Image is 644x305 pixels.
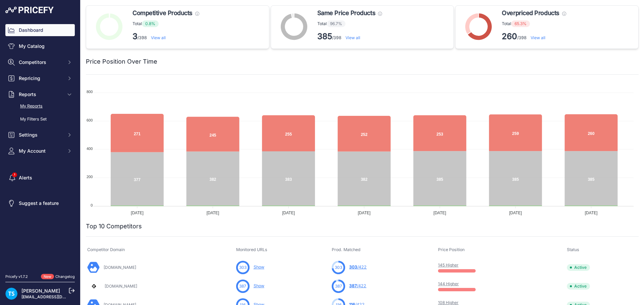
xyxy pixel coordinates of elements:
span: Same Price Products [317,8,375,18]
a: [DOMAIN_NAME] [104,265,136,270]
button: My Account [5,145,75,157]
a: My Reports [5,100,75,112]
span: Monitored URLs [236,247,267,252]
tspan: 400 [87,147,93,151]
span: My Account [19,148,63,154]
span: Overpriced Products [502,8,559,18]
button: Repricing [5,72,75,84]
tspan: [DATE] [131,211,144,215]
a: Show [254,264,264,270]
h2: Top 10 Competitors [86,222,142,231]
p: /398 [502,31,566,42]
tspan: 0 [91,203,93,207]
a: 145 Higher [438,262,459,268]
button: Settings [5,129,75,141]
a: [DOMAIN_NAME] [105,284,137,289]
span: Repricing [19,75,63,82]
tspan: [DATE] [509,211,522,215]
a: 387/422 [349,283,366,288]
strong: 260 [502,31,517,41]
p: Total [132,20,199,27]
img: Pricefy Logo [5,7,54,13]
span: 96.7% [327,20,345,27]
span: Active [567,283,590,290]
span: Active [567,264,590,271]
a: 144 Higher [438,281,459,286]
span: 303 [239,264,247,271]
span: Competitor Domain [87,247,125,252]
tspan: 200 [87,175,93,179]
span: Price Position [438,247,465,252]
span: 303 [349,264,357,270]
a: Dashboard [5,24,75,36]
a: My Catalog [5,40,75,52]
span: Reports [19,91,63,98]
tspan: [DATE] [207,211,219,215]
tspan: [DATE] [358,211,371,215]
a: [PERSON_NAME] [21,288,60,294]
tspan: 600 [87,118,93,122]
button: Competitors [5,56,75,68]
p: /398 [317,31,382,42]
tspan: [DATE] [433,211,446,215]
span: 303 [335,264,342,271]
a: My Filters Set [5,113,75,125]
span: Competitors [19,59,63,66]
a: [EMAIL_ADDRESS][DOMAIN_NAME] [21,294,92,299]
strong: 3 [132,31,138,41]
tspan: 800 [87,90,93,94]
p: Total [502,20,566,27]
span: Settings [19,132,63,138]
tspan: [DATE] [585,211,598,215]
span: 0.8% [142,20,159,27]
span: 387 [335,283,342,289]
span: Status [567,247,579,252]
h2: Price Position Over Time [86,57,157,66]
a: 108 Higher [438,300,459,305]
a: Alerts [5,172,75,184]
a: View all [531,35,545,40]
a: View all [151,35,166,40]
a: Suggest a feature [5,197,75,209]
a: 303/422 [349,264,367,270]
span: New [41,274,54,280]
span: 387 [239,283,246,289]
a: Changelog [55,274,75,279]
a: Show [254,283,264,288]
span: Competitive Products [132,8,193,18]
p: /398 [132,31,199,42]
a: View all [345,35,360,40]
span: Prod. Matched [332,247,361,252]
button: Reports [5,88,75,100]
strong: 385 [317,31,332,41]
p: Total [317,20,382,27]
span: 387 [349,283,357,288]
nav: Sidebar [5,24,75,266]
span: 65.3% [511,20,530,27]
tspan: [DATE] [282,211,295,215]
div: Pricefy v1.7.2 [5,274,28,280]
